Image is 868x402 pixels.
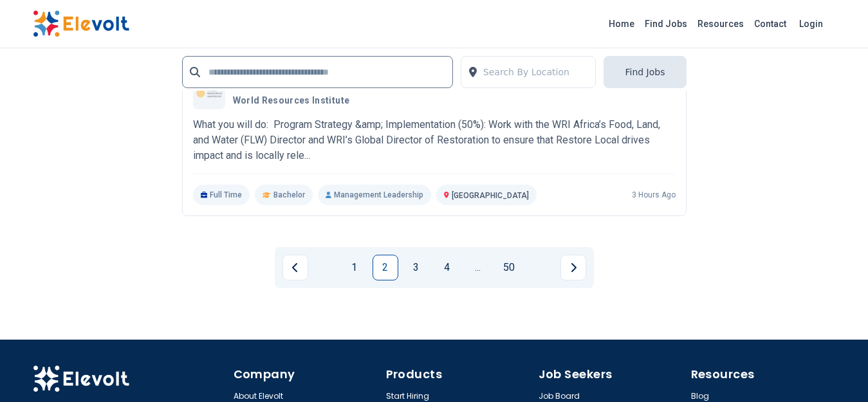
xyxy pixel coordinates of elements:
[233,95,350,107] span: World Resources Institute
[749,14,791,34] a: Contact
[386,391,429,401] a: Start Hiring
[539,365,683,383] h4: Job Seekers
[193,185,250,205] p: Full Time
[640,14,692,34] a: Find Jobs
[196,89,222,98] img: World Resources Institute
[193,117,676,163] p: What you will do: Program Strategy &amp; Implementation (50%): Work with the WRI Africa’s Food, L...
[691,391,709,401] a: Blog
[791,11,831,37] a: Login
[33,365,129,392] img: Elevolt
[373,255,398,280] a: Page 2 is your current page
[33,10,129,37] img: Elevolt
[560,255,586,280] a: Next page
[318,185,431,205] p: Management Leadership
[434,255,460,280] a: Page 4
[342,255,367,280] a: Page 1
[193,77,676,205] a: World Resources InstituteDirector Of RestorationWorld Resources InstituteWhat you will do: Progra...
[282,255,308,280] a: Previous page
[282,255,586,280] ul: Pagination
[234,391,283,401] a: About Elevolt
[496,255,522,280] a: Page 50
[604,56,686,88] button: Find Jobs
[273,190,305,200] span: Bachelor
[692,14,749,34] a: Resources
[403,255,429,280] a: Page 3
[452,191,529,200] span: [GEOGRAPHIC_DATA]
[539,391,580,401] a: Job Board
[604,14,640,34] a: Home
[632,190,676,200] p: 3 hours ago
[804,340,868,402] iframe: Chat Widget
[386,365,531,383] h4: Products
[465,255,491,280] a: Jump forward
[691,365,836,383] h4: Resources
[234,365,378,383] h4: Company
